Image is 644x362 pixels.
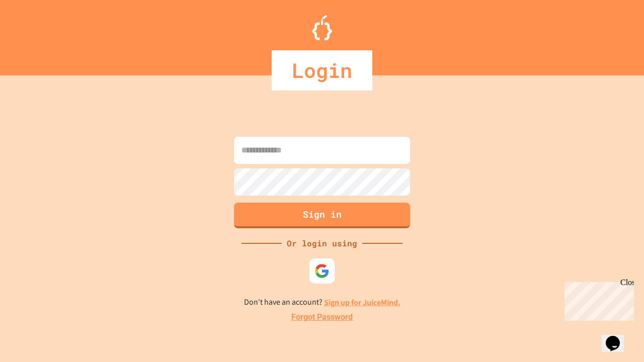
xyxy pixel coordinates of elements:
a: Sign up for JuiceMind. [324,297,400,308]
img: Logo.svg [312,15,332,40]
img: google-icon.svg [314,263,330,279]
div: Chat with us now!Close [4,4,69,64]
p: Don't have an account? [244,296,400,309]
a: Forgot Password [291,311,353,323]
div: Login [272,50,372,90]
iframe: chat widget [602,322,634,352]
iframe: chat widget [560,278,634,321]
button: Sign in [234,203,410,228]
div: Or login using [282,237,362,249]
